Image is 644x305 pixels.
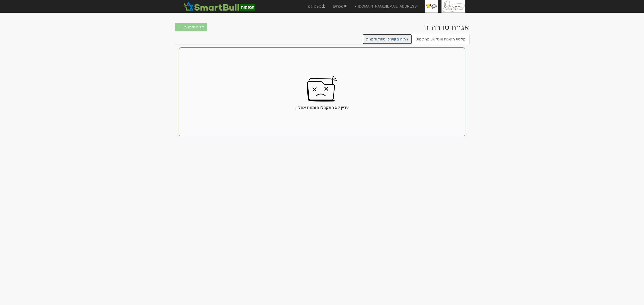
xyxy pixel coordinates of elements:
a: קליטת הזמנות אונליין(0 ממתינות) [412,34,470,44]
div: פתאל החזקות (1998) בע"מ - אג״ח (סדרה ה) - הנפקה לציבור [424,23,469,31]
span: עדיין לא התקבלו הזמנות אונליין [295,105,349,111]
img: SmartBull Logo [182,1,256,11]
img: empty-folder [306,73,338,105]
span: (0 ממתינות) [416,37,434,41]
a: ניתוח ביקושים וניהול הזמנות [362,34,412,44]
